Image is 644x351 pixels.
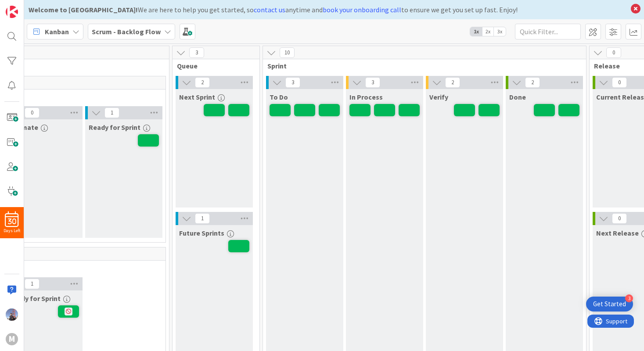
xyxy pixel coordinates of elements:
[179,229,224,237] span: Future Sprints
[365,77,380,88] span: 3
[586,297,633,312] div: Open Get Started checklist, remaining modules: 3
[177,61,248,70] span: Queue
[6,6,18,18] img: Visit kanbanzone.com
[8,218,16,225] span: 30
[25,279,40,289] span: 1
[445,77,460,88] span: 2
[509,93,526,101] span: Done
[195,77,210,88] span: 2
[429,93,448,101] span: Verify
[270,93,288,101] span: To Do
[593,300,626,308] div: Get Started
[525,77,540,88] span: 2
[625,294,633,302] div: 3
[6,308,18,321] img: ss
[89,123,140,132] span: Ready for Sprint
[18,1,40,12] span: Support
[189,47,204,58] span: 3
[25,107,40,118] span: 0
[9,294,61,303] span: Ready for Sprint
[612,213,627,224] span: 0
[612,77,627,88] span: 0
[285,77,300,88] span: 3
[596,229,639,237] span: Next Release
[606,47,621,58] span: 0
[179,93,215,101] span: Next Sprint
[280,47,295,58] span: 10
[195,213,210,224] span: 1
[6,333,18,345] div: M
[104,107,119,118] span: 1
[349,93,383,101] span: In Process
[267,61,575,70] span: Sprint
